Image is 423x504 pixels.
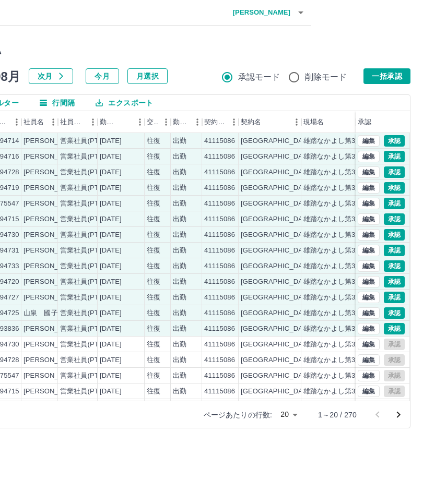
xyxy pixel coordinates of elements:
[60,214,115,224] div: 営業社員(PT契約)
[303,340,396,350] div: 雄踏なかよし第3放課後児童会
[173,183,186,193] div: 出勤
[173,199,186,209] div: 出勤
[23,261,80,271] div: [PERSON_NAME]
[190,114,205,130] button: メニュー
[204,308,235,318] div: 41115086
[363,68,410,84] button: 一括承認
[60,355,115,365] div: 営業社員(PT契約)
[289,114,304,130] button: メニュー
[21,111,58,133] div: 社員名
[204,410,272,420] p: ページあたりの行数:
[145,111,171,133] div: 交通費
[241,261,313,271] div: [GEOGRAPHIC_DATA]
[358,386,380,397] button: 編集
[147,387,160,397] div: 往復
[23,152,80,162] div: [PERSON_NAME]
[241,293,313,303] div: [GEOGRAPHIC_DATA]
[147,308,160,318] div: 往復
[173,230,186,240] div: 出勤
[23,387,80,397] div: [PERSON_NAME]
[358,229,380,241] button: 編集
[358,198,380,209] button: 編集
[238,71,280,83] span: 承認モード
[100,340,122,350] div: [DATE]
[147,293,160,303] div: 往復
[202,111,239,133] div: 契約コード
[100,230,122,240] div: [DATE]
[384,307,405,319] button: 承認
[100,355,122,365] div: [DATE]
[100,246,122,256] div: [DATE]
[100,371,122,381] div: [DATE]
[173,214,186,224] div: 出勤
[171,111,202,133] div: 勤務区分
[23,167,80,177] div: [PERSON_NAME]
[204,277,235,287] div: 41115086
[60,136,115,146] div: 営業社員(PT契約)
[100,136,122,146] div: [DATE]
[60,230,115,240] div: 営業社員(PT契約)
[100,167,122,177] div: [DATE]
[100,277,122,287] div: [DATE]
[173,167,186,177] div: 出勤
[147,199,160,209] div: 往復
[31,95,83,111] button: 行間隔
[303,167,396,177] div: 雄踏なかよし第3放課後児童会
[23,214,80,224] div: [PERSON_NAME]
[204,246,235,256] div: 41115086
[384,229,405,241] button: 承認
[147,277,160,287] div: 往復
[384,213,405,225] button: 承認
[241,324,313,334] div: [GEOGRAPHIC_DATA]
[358,111,371,133] div: 承認
[241,152,313,162] div: [GEOGRAPHIC_DATA]
[303,136,396,146] div: 雄踏なかよし第3放課後児童会
[132,114,148,130] button: メニュー
[358,370,380,381] button: 編集
[23,277,80,287] div: [PERSON_NAME]
[98,111,145,133] div: 勤務日
[204,324,235,334] div: 41115086
[29,68,73,84] button: 次月
[60,293,115,303] div: 営業社員(PT契約)
[204,293,235,303] div: 41115086
[100,214,122,224] div: [DATE]
[241,230,313,240] div: [GEOGRAPHIC_DATA]
[241,183,313,193] div: [GEOGRAPHIC_DATA]
[147,324,160,334] div: 往復
[204,167,235,177] div: 41115086
[204,183,235,193] div: 41115086
[147,111,158,133] div: 交通費
[45,114,61,130] button: メニュー
[358,213,380,225] button: 編集
[85,114,101,130] button: メニュー
[173,111,190,133] div: 勤務区分
[303,371,396,381] div: 雄踏なかよし第3放課後児童会
[60,183,115,193] div: 営業社員(PT契約)
[384,198,405,209] button: 承認
[384,323,405,334] button: 承認
[303,324,396,334] div: 雄踏なかよし第3放課後児童会
[23,355,80,365] div: [PERSON_NAME]
[204,111,226,133] div: 契約コード
[23,324,80,334] div: [PERSON_NAME]
[241,387,313,397] div: [GEOGRAPHIC_DATA]
[358,354,380,366] button: 編集
[384,292,405,303] button: 承認
[358,276,380,287] button: 編集
[9,114,25,130] button: メニュー
[204,199,235,209] div: 41115086
[204,340,235,350] div: 41115086
[100,261,122,271] div: [DATE]
[60,387,115,397] div: 営業社員(PT契約)
[100,111,118,133] div: 勤務日
[303,111,324,133] div: 現場名
[358,307,380,319] button: 編集
[303,183,396,193] div: 雄踏なかよし第3放課後児童会
[384,166,405,178] button: 承認
[384,260,405,272] button: 承認
[303,293,396,303] div: 雄踏なかよし第3放課後児童会
[173,340,186,350] div: 出勤
[100,387,122,397] div: [DATE]
[241,214,313,224] div: [GEOGRAPHIC_DATA]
